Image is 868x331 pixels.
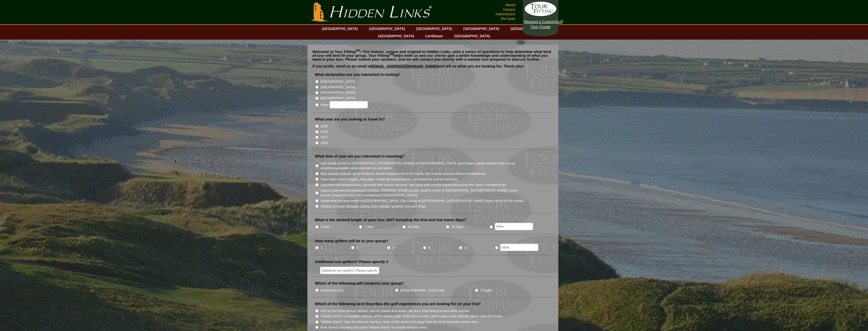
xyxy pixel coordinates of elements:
label: 1 [321,245,322,250]
a: [GEOGRAPHIC_DATA] [319,25,360,32]
label: June (high season begins, long days, moderate temperatures, generally few course closures) [321,177,458,182]
label: 2025 [321,124,328,129]
label: April (easy access to [GEOGRAPHIC_DATA][PERSON_NAME] and [GEOGRAPHIC_DATA], great deals, spotty w... [321,161,524,171]
label: [GEOGRAPHIC_DATA] [321,79,355,84]
label: [GEOGRAPHIC_DATA] [321,96,355,101]
input: Other [495,223,533,230]
label: 12 [464,245,468,250]
label: 8 [428,245,430,250]
label: [DEMOGRAPHIC_DATA] only [400,288,445,293]
a: Contact [502,6,516,13]
input: Other [500,244,538,251]
label: October (crowds dissipate quickly, less daylight, weather cool and crisp) [321,204,426,209]
a: The Open [499,15,516,22]
sup: SM [356,49,360,52]
a: [GEOGRAPHIC_DATA] [366,25,408,32]
a: [GEOGRAPHIC_DATA] [376,32,417,40]
label: September (busiest month in [GEOGRAPHIC_DATA], Old Course at [GEOGRAPHIC_DATA][PERSON_NAME] close... [321,198,524,203]
label: Which of the following will comprise your group? [315,281,404,286]
label: August (warmest temperatures continue, [PERSON_NAME] purple, busiest month in [GEOGRAPHIC_DATA][P... [321,188,524,198]
label: [GEOGRAPHIC_DATA] [321,85,355,90]
label: Couples [480,288,492,293]
label: 2 [357,245,358,250]
p: If you prefer, send us an email at and tell us what you are looking for. Thank you! [312,64,553,72]
label: 10 days [408,224,419,229]
label: What year are you looking to travel in? [315,117,385,122]
sup: SM [389,53,394,56]
label: How many golfers will be in your group? [315,238,388,243]
label: "Hidden Gems" in beautiful settings off the beaten path, three hour rounds, golf in peace and sol... [321,314,502,319]
a: Testimonials [494,10,516,18]
label: 14 days [451,224,463,229]
a: [GEOGRAPHIC_DATA] [414,25,455,32]
label: [GEOGRAPHIC_DATA] [321,90,355,95]
label: Gentlemen only [321,288,344,293]
a: Request a CustomGolf Tour Quote [524,1,557,29]
label: 2026 [321,129,328,134]
input: Additional non-golfers? Please specify # [320,267,379,274]
label: Golf on the most famous shrines, lots of crowds and action, we don't mind being around other tour... [321,308,470,313]
label: Which of the following best describes the golf experiences you are looking for on your trip? [315,301,481,306]
label: Both famous courses and some "Hidden Gems" in a more compact area [321,325,427,330]
a: [GEOGRAPHIC_DATA] [508,25,549,32]
a: [GEOGRAPHIC_DATA] [461,25,502,32]
label: 2027 [321,135,328,140]
label: 4 [392,245,394,250]
label: "Hidden Gems" near the famous courses, close to the action, but away from the most expensive gree... [321,319,478,324]
label: 5 days [321,224,330,229]
a: Caribbean [423,32,446,40]
span: Request a Custom [524,19,556,24]
a: [EMAIL_ADDRESS][DOMAIN_NAME] [371,64,438,68]
a: [GEOGRAPHIC_DATA] [452,32,493,40]
a: About [504,1,516,8]
label: Other: [321,101,368,108]
input: Other: [330,101,368,108]
label: What is the desired length of your tour, NOT including the first and last travel days? [315,217,466,222]
label: July (warmest temperatures, generally few course closures, very busy with tourists especially aro... [321,182,506,187]
p: Welcome to Tour Fitting ! This feature, unique and original to Hidden Links, asks a series of que... [312,50,553,61]
label: 2028 [321,140,328,145]
label: May (always popular, gorse in bloom, busier towards end of the month, few course closures due to ... [321,171,486,176]
label: What time of year are you interested in traveling? [315,154,404,159]
label: 7 days [364,224,374,229]
label: What destination are you interested in visiting? [315,72,401,77]
label: Additional non-golfers? Please specify # [315,259,388,264]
